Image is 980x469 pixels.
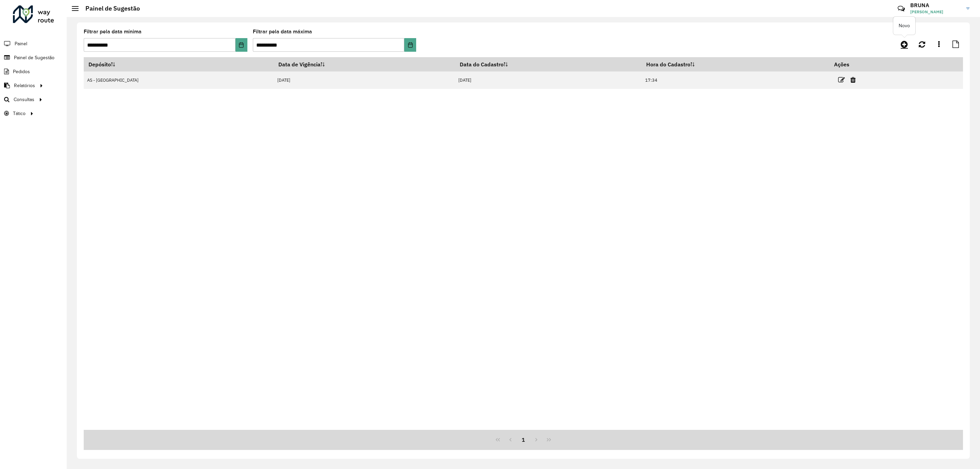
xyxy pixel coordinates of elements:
button: 1 [517,433,530,446]
td: [DATE] [455,71,642,89]
th: Depósito [84,57,274,71]
th: Data de Vigência [274,57,455,71]
th: Hora do Cadastro [642,57,830,71]
span: Tático [13,110,26,117]
label: Filtrar pela data máxima [253,28,312,36]
span: Relatórios [14,82,35,89]
button: Choose Date [235,38,247,52]
a: Editar [838,75,845,84]
span: Painel de Sugestão [14,54,54,61]
th: Data do Cadastro [455,57,642,71]
a: Excluir [850,75,856,84]
a: Contato Rápido [894,1,909,16]
button: Choose Date [404,38,416,52]
span: Painel [15,40,27,47]
div: Novo [893,17,915,35]
span: Consultas [14,96,34,103]
th: Ações [829,57,870,71]
h3: BRUNA [910,2,961,9]
td: [DATE] [274,71,455,89]
label: Filtrar pela data mínima [84,28,142,36]
h2: Painel de Sugestão [79,5,140,12]
span: Pedidos [13,68,30,75]
td: 17:34 [642,71,830,89]
span: [PERSON_NAME] [910,9,961,15]
td: AS - [GEOGRAPHIC_DATA] [84,71,274,89]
